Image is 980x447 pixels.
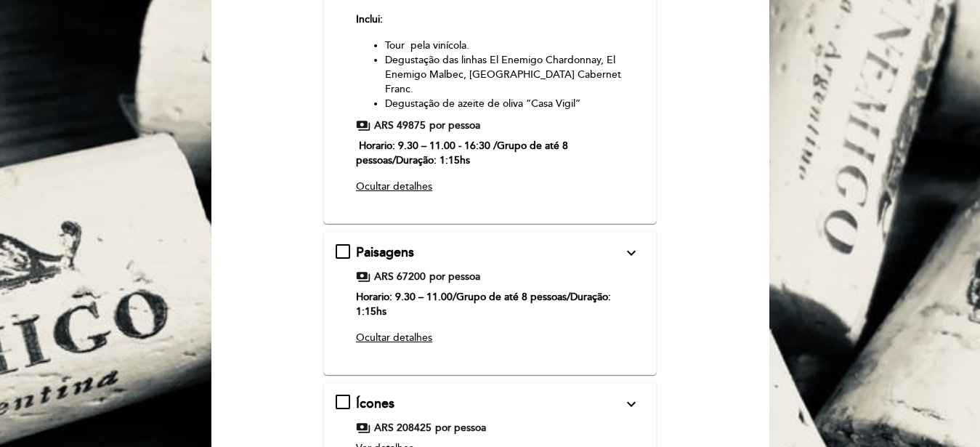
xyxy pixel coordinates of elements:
span: Ocultar detalhes [356,180,432,193]
i: expand_more [623,244,640,262]
span: Degustação das linhas El Enemigo Chardonnay, El Enemigo Malbec, [GEOGRAPHIC_DATA] Cabernet Franc. [385,54,621,95]
span: ARS 49875 [374,118,426,133]
span: Degustação de azeite de oliva “Casa Vigil” [385,97,580,110]
span: por pessoa [429,270,480,284]
span: Ícones [356,395,394,411]
span: payments [356,270,370,284]
strong: Inclui: [356,13,383,25]
span: payments [356,421,370,435]
span: Ocultar detalhes [356,331,432,344]
strong: Horario: 9.30 – 11.00/Grupo de até 8 pessoas/Duração: 1:15hs [356,291,611,318]
span: por pessoa [435,421,486,435]
span: Tour pela vinícola. [385,39,469,52]
strong: Horario: 9.30 – 11.00 - 16:30 /Grupo de até 8 pessoas/Duração: 1:15hs [356,140,568,166]
span: Paisagens [356,244,414,260]
button: expand_more [618,395,644,414]
span: payments [356,118,370,133]
i: expand_more [623,395,640,413]
md-checkbox: Paisagens expand_more Uma experiência para viajar por Mendoza e suas paisagens através dos vinhos... [336,243,644,351]
span: por pessoa [429,118,480,133]
button: expand_more [618,243,644,262]
span: ARS 67200 [374,270,426,284]
span: ARS 208425 [374,421,432,435]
